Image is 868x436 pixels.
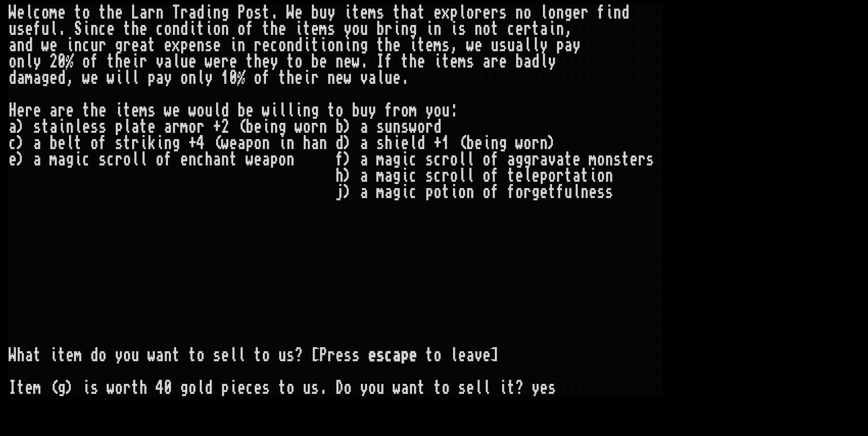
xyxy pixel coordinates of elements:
[205,37,213,53] div: s
[491,53,499,70] div: r
[188,102,197,119] div: w
[385,70,393,86] div: u
[180,70,188,86] div: o
[360,37,368,53] div: g
[417,37,425,53] div: t
[49,5,58,21] div: m
[25,37,33,53] div: d
[180,5,188,21] div: r
[344,21,352,37] div: y
[295,70,303,86] div: e
[548,5,556,21] div: o
[58,5,66,21] div: e
[523,37,532,53] div: l
[66,37,74,53] div: i
[25,53,33,70] div: l
[523,53,532,70] div: a
[41,21,49,37] div: u
[376,70,385,86] div: l
[548,21,556,37] div: i
[385,53,393,70] div: f
[237,37,246,53] div: n
[499,5,507,21] div: s
[344,53,352,70] div: e
[270,37,278,53] div: c
[115,102,123,119] div: i
[66,102,74,119] div: e
[188,70,197,86] div: n
[286,102,295,119] div: l
[213,37,221,53] div: e
[401,53,409,70] div: t
[319,21,327,37] div: m
[393,21,401,37] div: i
[409,5,417,21] div: a
[123,102,131,119] div: t
[66,70,74,86] div: ,
[164,102,172,119] div: w
[148,37,156,53] div: t
[180,37,188,53] div: p
[278,37,286,53] div: o
[303,70,311,86] div: i
[139,5,148,21] div: a
[74,21,82,37] div: S
[17,37,25,53] div: n
[262,5,270,21] div: t
[131,70,139,86] div: l
[450,37,458,53] div: ,
[17,53,25,70] div: n
[564,21,572,37] div: ,
[409,37,417,53] div: i
[319,37,327,53] div: i
[82,21,90,37] div: i
[311,37,319,53] div: t
[483,21,491,37] div: o
[246,102,254,119] div: e
[532,53,540,70] div: d
[270,102,278,119] div: i
[507,37,515,53] div: u
[295,21,303,37] div: i
[99,21,107,37] div: c
[621,5,630,21] div: d
[49,53,58,70] div: 2
[131,37,139,53] div: e
[74,5,82,21] div: t
[417,5,425,21] div: t
[131,5,139,21] div: L
[556,21,564,37] div: n
[188,53,197,70] div: e
[213,5,221,21] div: n
[532,37,540,53] div: l
[278,70,286,86] div: t
[205,5,213,21] div: i
[99,37,107,53] div: r
[286,5,295,21] div: W
[335,37,344,53] div: n
[393,70,401,86] div: e
[33,21,41,37] div: f
[229,53,237,70] div: e
[434,37,442,53] div: m
[17,102,25,119] div: e
[417,53,425,70] div: e
[131,102,139,119] div: e
[229,37,237,53] div: i
[17,21,25,37] div: s
[123,21,131,37] div: t
[115,5,123,21] div: e
[254,5,262,21] div: s
[205,102,213,119] div: u
[540,37,548,53] div: y
[376,5,385,21] div: s
[131,21,139,37] div: h
[491,21,499,37] div: t
[172,53,180,70] div: l
[458,5,466,21] div: l
[188,21,197,37] div: i
[229,70,237,86] div: 0
[123,37,131,53] div: r
[180,53,188,70] div: u
[442,37,450,53] div: s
